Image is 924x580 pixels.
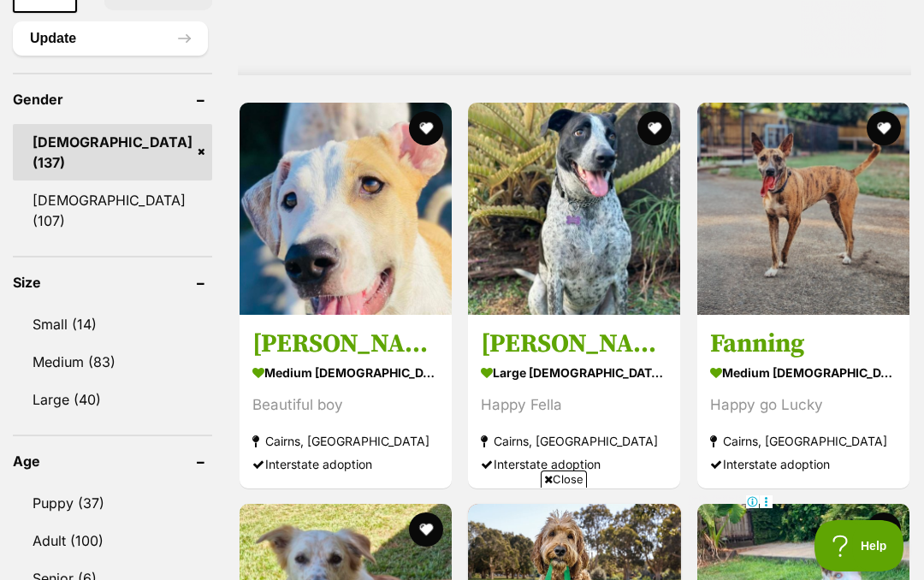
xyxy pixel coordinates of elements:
strong: large [DEMOGRAPHIC_DATA] Dog [481,359,667,384]
a: Puppy (37) [13,485,212,521]
button: Update [13,21,208,56]
strong: Cairns, [GEOGRAPHIC_DATA] [481,429,667,452]
button: favourite [867,512,901,547]
a: Large (40) [13,382,212,417]
a: [PERSON_NAME] large [DEMOGRAPHIC_DATA] Dog Happy Fella Cairns, [GEOGRAPHIC_DATA] Interstate adoption [468,314,680,488]
img: Hector - German Shorthaired Pointer Dog [468,103,680,315]
div: Happy Fella [481,393,667,416]
strong: Cairns, [GEOGRAPHIC_DATA] [252,429,439,452]
strong: medium [DEMOGRAPHIC_DATA] Dog [710,359,897,384]
a: Adult (100) [13,523,212,559]
div: Interstate adoption [710,452,897,475]
a: [DEMOGRAPHIC_DATA] (137) [13,124,212,181]
div: Beautiful boy [252,393,439,416]
button: favourite [638,111,672,145]
div: Interstate adoption [481,452,667,475]
div: Happy go Lucky [710,393,897,416]
button: favourite [409,111,443,145]
h3: [PERSON_NAME] [252,327,439,359]
h3: [PERSON_NAME] [481,327,667,359]
a: Medium (83) [13,344,212,380]
header: Size [13,275,212,290]
iframe: Help Scout Beacon - Open [814,520,907,571]
strong: Cairns, [GEOGRAPHIC_DATA] [710,429,897,452]
iframe: Advertisement [151,494,773,571]
strong: medium [DEMOGRAPHIC_DATA] Dog [252,359,439,384]
img: Fanning - Mixed breed Dog [697,103,909,315]
a: [PERSON_NAME] medium [DEMOGRAPHIC_DATA] Dog Beautiful boy Cairns, [GEOGRAPHIC_DATA] Interstate ad... [240,314,452,488]
header: Age [13,453,212,469]
img: Harlen - Mastiff Dog [240,103,452,315]
span: Close [541,471,587,488]
a: Fanning medium [DEMOGRAPHIC_DATA] Dog Happy go Lucky Cairns, [GEOGRAPHIC_DATA] Interstate adoption [697,314,909,488]
a: [DEMOGRAPHIC_DATA] (107) [13,182,212,239]
div: Interstate adoption [252,452,439,475]
button: favourite [867,111,901,145]
h3: Fanning [710,327,897,359]
header: Gender [13,92,212,107]
a: Small (14) [13,306,212,342]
